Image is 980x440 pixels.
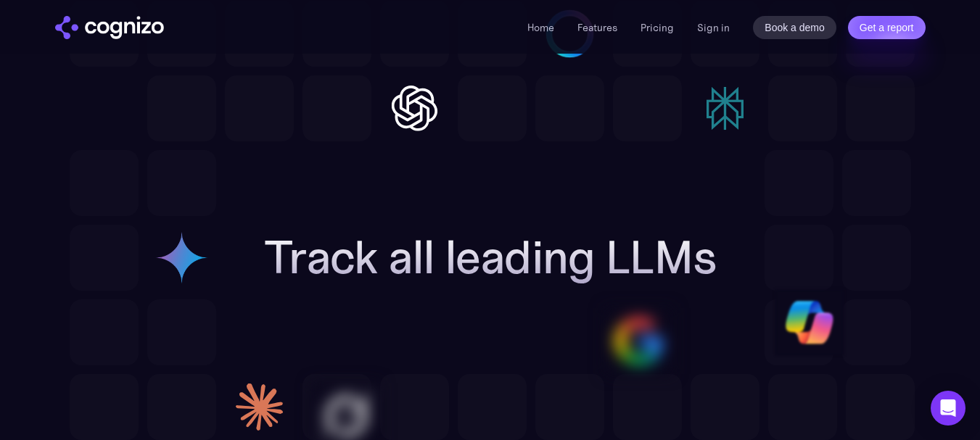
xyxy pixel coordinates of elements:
a: home [55,16,164,39]
a: Sign in [697,19,730,36]
a: Pricing [641,21,674,34]
img: cognizo logo [55,16,164,39]
a: Get a report [848,16,926,39]
a: Home [527,21,554,34]
h2: Track all leading LLMs [264,231,717,283]
div: Open Intercom Messenger [931,391,965,426]
a: Book a demo [753,16,836,39]
a: Features [577,21,617,34]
